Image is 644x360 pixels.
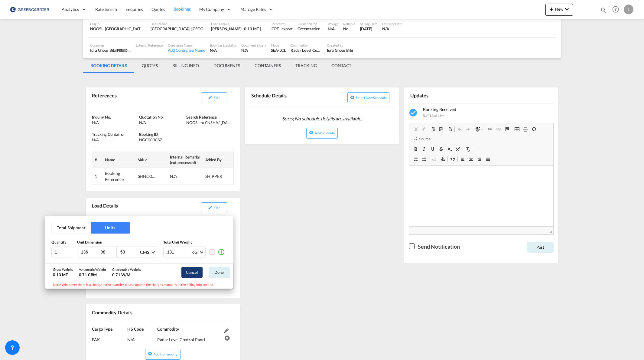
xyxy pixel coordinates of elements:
div: Chargeable Weight [112,267,141,272]
input: Enter weight [167,247,191,257]
div: CMS [140,250,149,255]
div: 0.71 W/M [112,272,141,277]
md-icon: icon-plus-circle-outline [218,248,225,256]
div: Total Unit Weight [163,240,227,245]
body: Editor, editor2 [6,6,138,12]
button: Cancel [181,267,203,278]
input: Qty [51,247,71,257]
input: W [100,249,116,255]
button: Done [209,267,230,278]
button: Total Shipment [52,222,91,234]
button: Units [91,222,130,234]
div: Volumetric Weight [79,267,106,272]
input: L [80,249,97,255]
div: Note: Whenever there is a change in the quantity, please update the charges manually in the billi... [45,281,233,288]
input: H [120,249,136,255]
md-icon: icon-minus-circle-outline [209,248,216,256]
div: 0.13 MT [53,272,73,277]
div: KG [191,250,197,255]
div: Unit Dimension [77,240,157,245]
div: 0.71 CBM [79,272,106,277]
div: Gross Weight [53,267,73,272]
div: Quantity [51,240,71,245]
